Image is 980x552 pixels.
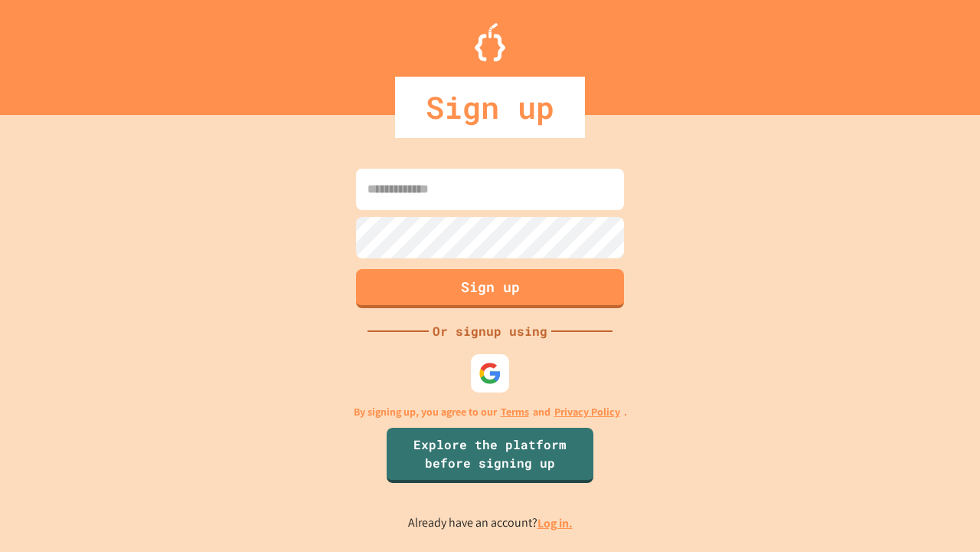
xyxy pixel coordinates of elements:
[408,514,573,533] p: Already have an account?
[479,362,501,385] img: google-icon.svg
[501,404,529,420] a: Terms
[354,404,627,420] p: By signing up, you agree to our and .
[356,269,624,308] button: Sign up
[429,322,551,340] div: Or signup using
[395,77,585,138] div: Sign up
[554,404,620,420] a: Privacy Policy
[475,23,505,61] img: Logo.svg
[537,515,573,531] a: Log in.
[387,428,593,483] a: Explore the platform before signing up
